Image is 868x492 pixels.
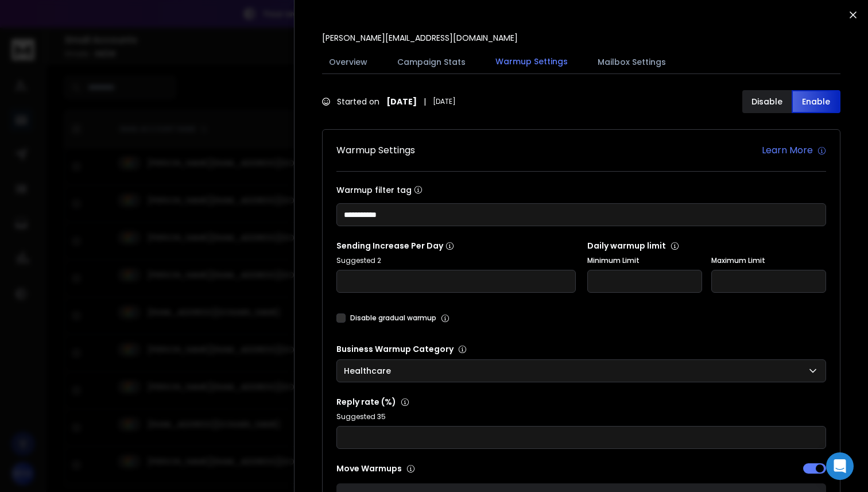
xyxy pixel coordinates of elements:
[390,49,472,75] button: Campaign Stats
[336,240,576,251] p: Sending Increase Per Day
[336,463,578,474] p: Move Warmups
[762,144,826,157] a: Learn More
[591,49,673,75] button: Mailbox Settings
[742,90,840,113] button: DisableEnable
[336,185,826,194] label: Warmup filter tag
[587,240,827,251] p: Daily warmup limit
[336,412,826,421] p: Suggested 35
[489,49,575,75] button: Warmup Settings
[711,256,826,265] label: Maximum Limit
[336,256,576,265] p: Suggested 2
[742,90,792,113] button: Disable
[322,32,518,44] p: [PERSON_NAME][EMAIL_ADDRESS][DOMAIN_NAME]
[336,396,826,408] p: Reply rate (%)
[433,97,456,106] span: [DATE]
[336,144,415,157] h1: Warmup Settings
[424,96,426,107] span: |
[344,365,396,377] p: Healthcare
[322,96,456,107] div: Started on
[826,452,854,480] div: Open Intercom Messenger
[792,90,841,113] button: Enable
[336,343,826,355] p: Business Warmup Category
[587,256,702,265] label: Minimum Limit
[322,49,374,75] button: Overview
[386,96,417,107] strong: [DATE]
[350,313,436,323] label: Disable gradual warmup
